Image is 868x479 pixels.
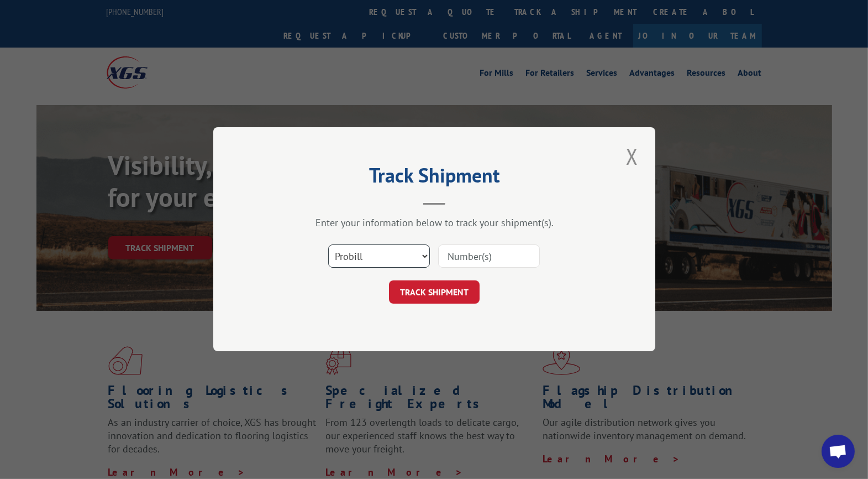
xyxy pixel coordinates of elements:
a: Open chat [822,435,855,468]
h2: Track Shipment [269,168,600,189]
div: Enter your information below to track your shipment(s). [269,217,600,230]
button: TRACK SHIPMENT [389,281,480,304]
input: Number(s) [438,245,540,268]
button: Close modal [623,141,641,171]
